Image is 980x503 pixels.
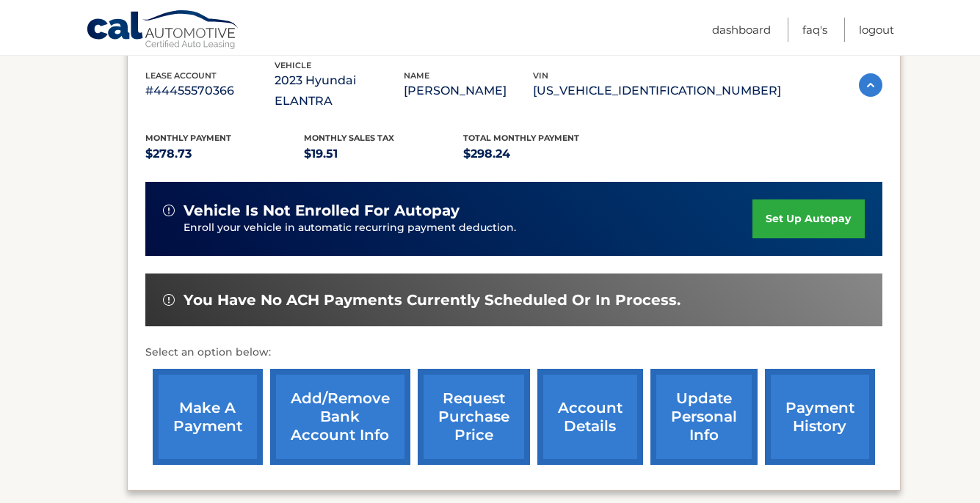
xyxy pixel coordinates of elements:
[404,70,429,81] span: name
[859,18,894,42] a: Logout
[184,291,680,309] span: You have no ACH payments currently scheduled or in process.
[404,81,533,101] p: [PERSON_NAME]
[184,202,460,220] span: vehicle is not enrolled for autopay
[270,369,410,465] a: Add/Remove bank account info
[859,73,882,97] img: accordion-active.svg
[537,369,643,465] a: account details
[275,60,311,70] span: vehicle
[712,18,771,42] a: Dashboard
[145,81,275,101] p: #44455570366
[86,10,240,52] a: Cal Automotive
[418,369,530,465] a: request purchase price
[802,18,827,42] a: FAQ's
[463,144,623,164] p: $298.24
[184,220,753,236] p: Enroll your vehicle in automatic recurring payment deduction.
[163,205,175,216] img: alert-white.svg
[153,369,263,465] a: make a payment
[533,81,781,101] p: [US_VEHICLE_IDENTIFICATION_NUMBER]
[145,144,305,164] p: $278.73
[304,144,463,164] p: $19.51
[163,294,175,306] img: alert-white.svg
[533,70,548,81] span: vin
[463,133,579,143] span: Total Monthly Payment
[145,133,231,143] span: Monthly Payment
[650,369,758,465] a: update personal info
[765,369,875,465] a: payment history
[304,133,394,143] span: Monthly sales Tax
[145,70,217,81] span: lease account
[275,70,404,111] p: 2023 Hyundai ELANTRA
[145,344,882,361] p: Select an option below:
[752,199,864,238] a: set up autopay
